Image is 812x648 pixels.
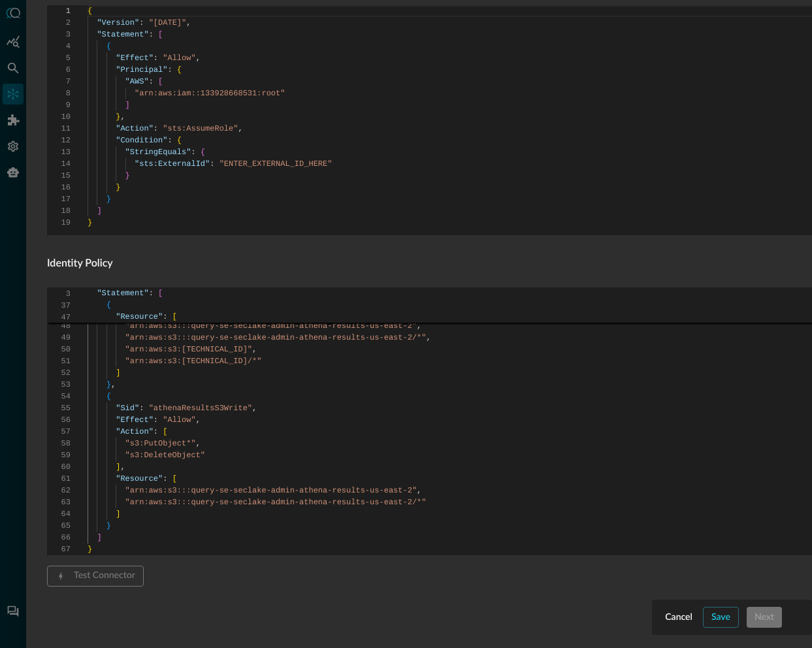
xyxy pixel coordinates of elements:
span: "AWS" [125,77,149,86]
span: [ [163,427,167,436]
span: , [186,18,191,27]
span: "Version" [97,18,139,27]
span: "Action" [116,427,154,436]
span: , [196,54,201,63]
span: } [116,112,120,121]
span: "s3:DeleteObject" [125,451,205,460]
div: 66 [47,532,71,543]
span: "sts:AssumeRole" [163,124,238,133]
span: } [88,545,92,554]
span: "Effect" [116,54,154,63]
span: s-us-east-2/*" [361,498,427,507]
div: 11 [47,123,71,135]
span: , [238,124,242,133]
span: , [120,112,125,121]
div: 9 [47,99,71,111]
span: , [252,404,257,413]
span: "Resource" [116,312,163,321]
div: 63 [47,496,71,508]
div: 15 [47,170,71,182]
div: 51 [47,355,71,367]
div: 2 [47,17,71,29]
span: : [163,312,167,321]
div: 5 [47,52,71,64]
span: : [149,289,154,298]
span: : [210,159,214,169]
span: s-us-east-2/*" [361,333,427,342]
span: } [106,521,111,530]
div: 57 [47,426,71,438]
span: } [116,183,120,192]
div: 56 [47,414,71,426]
div: 1 [47,5,71,17]
span: { [106,300,111,310]
span: : [149,77,154,86]
span: 3 [47,288,71,300]
div: 52 [47,367,71,379]
span: "arn:aws:s3:::query-se-seclake-admin-athena-result [125,321,361,331]
span: "Resource" [116,474,163,483]
span: { [177,136,182,145]
span: "s3:PutObject*" [125,439,196,448]
span: [ [158,30,163,39]
span: , [417,321,421,331]
span: "[DATE]" [149,18,187,27]
span: : [154,124,158,133]
span: { [106,42,111,51]
div: 7 [47,76,71,88]
span: : [163,474,167,483]
div: 4 [47,40,71,52]
span: s-us-east-2" [361,486,417,495]
span: , [120,462,125,472]
div: 17 [47,193,71,205]
span: "Allow" [163,415,195,425]
span: : [139,18,144,27]
div: 54 [47,391,71,402]
span: , [196,439,201,448]
span: : [167,136,172,145]
span: , [196,415,201,425]
span: , [427,333,431,342]
span: "athenaResultsS3Write" [149,404,252,413]
span: "Condition" [116,136,167,145]
span: { [201,148,205,157]
span: { [177,65,182,74]
span: ] [116,368,120,378]
span: "Sid" [116,404,139,413]
span: 37 [47,300,71,312]
div: 65 [47,520,71,532]
span: : [149,30,154,39]
div: 60 [47,461,71,473]
span: "Principal" [116,65,167,74]
div: 49 [47,332,71,344]
span: "ENTER_EXTERNAL_ID_HERE" [219,159,333,169]
div: 16 [47,182,71,193]
span: "Allow" [163,54,195,63]
span: "StringEquals" [125,148,191,157]
span: "arn:aws:s3:[TECHNICAL_ID]/*" [125,357,262,366]
div: 50 [47,344,71,355]
div: 48 [47,320,71,332]
div: 13 [47,146,71,158]
span: [ [172,474,177,483]
span: } [88,218,92,227]
span: ] [116,510,120,519]
span: , [252,345,257,354]
div: 64 [47,508,71,520]
div: 58 [47,438,71,449]
span: "arn:aws:s3:::query-se-seclake-admin-athena-result [125,498,361,507]
div: 62 [47,485,71,496]
span: "Statement" [97,30,148,39]
span: : [191,148,195,157]
span: "sts:ExternalId" [135,159,210,169]
span: } [106,380,111,389]
span: "Action" [116,124,154,133]
span: { [106,392,111,401]
span: : [154,415,158,425]
div: 18 [47,205,71,217]
span: ] [97,206,101,216]
span: s-us-east-2" [361,321,417,331]
div: 61 [47,473,71,485]
span: : [154,427,158,436]
span: 47 [47,312,71,323]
